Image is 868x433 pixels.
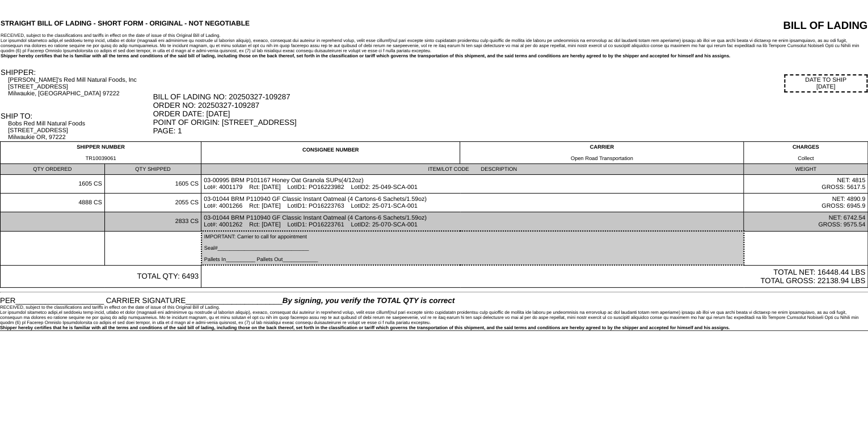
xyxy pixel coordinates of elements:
td: NET: 6742.54 GROSS: 9575.54 [744,212,868,232]
td: TOTAL NET: 16448.44 LBS TOTAL GROSS: 22138.94 LBS [201,265,868,288]
div: BILL OF LADING NO: 20250327-109287 ORDER NO: 20250327-109287 ORDER DATE: [DATE] POINT OF ORIGIN: ... [153,93,867,135]
div: SHIPPER: [1,68,152,77]
div: DATE TO SHIP [DATE] [784,74,867,93]
td: SHIPPER NUMBER [1,142,201,164]
td: NET: 4815 GROSS: 5617.5 [744,175,868,194]
td: TOTAL QTY: 6493 [1,265,201,288]
div: Bobs Red Mill Natural Foods [STREET_ADDRESS] Milwaukie OR, 97222 [8,120,151,141]
span: By signing, you verify the TOTAL QTY is correct [283,296,454,305]
td: NET: 4890.9 GROSS: 6945.9 [744,194,868,212]
td: 03-01044 BRM P110940 GF Classic Instant Oatmeal (4 Cartons-6 Sachets/1.59oz) Lot#: 4001266 Rct: [... [201,194,744,212]
td: 2833 CS [104,212,201,232]
td: QTY ORDERED [1,164,105,175]
td: 1605 CS [1,175,105,194]
td: 2055 CS [104,194,201,212]
td: ITEM/LOT CODE DESCRIPTION [201,164,744,175]
td: IMPORTANT: Carrier to call for appointment Seal#_______________________________ Pallets In_______... [201,231,744,265]
td: CARRIER [460,142,744,164]
div: SHIP TO: [1,112,152,120]
td: 1605 CS [104,175,201,194]
td: WEIGHT [744,164,868,175]
td: CHARGES [744,142,868,164]
div: TR10039061 [3,155,199,161]
td: 4888 CS [1,194,105,212]
div: Open Road Transportation [462,155,741,161]
div: [PERSON_NAME]'s Red Mill Natural Foods, Inc [STREET_ADDRESS] Milwaukie, [GEOGRAPHIC_DATA] 97222 [8,77,151,97]
td: QTY SHIPPED [104,164,201,175]
div: Collect [746,155,865,161]
div: Shipper hereby certifies that he is familiar with all the terms and conditions of the said bill o... [1,53,867,58]
td: CONSIGNEE NUMBER [201,142,460,164]
div: BILL OF LADING [635,19,867,32]
td: 03-01044 BRM P110940 GF Classic Instant Oatmeal (4 Cartons-6 Sachets/1.59oz) Lot#: 4001262 Rct: [... [201,212,744,232]
td: 03-00995 BRM P101167 Honey Oat Granola SUPs(4/12oz) Lot#: 4001179 Rct: [DATE] LotID1: PO16223982 ... [201,175,744,194]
